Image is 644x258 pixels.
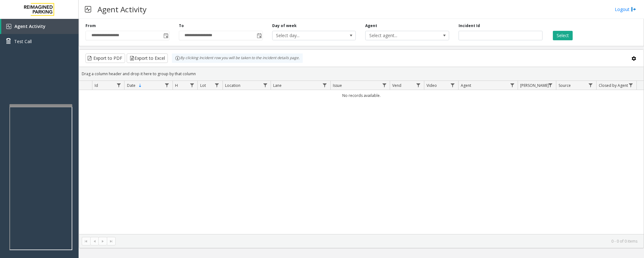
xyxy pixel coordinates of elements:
[225,83,240,88] span: Location
[414,81,423,89] a: Vend Filter Menu
[449,81,457,89] a: Video Filter Menu
[256,31,262,40] span: Toggle popup
[366,31,432,40] span: Select agent...
[95,83,98,88] span: Id
[179,23,184,29] label: To
[85,23,96,29] label: From
[175,56,180,61] img: infoIcon.svg
[162,31,169,40] span: Toggle popup
[427,83,437,88] span: Video
[546,81,555,89] a: Parker Filter Menu
[459,23,480,29] label: Incident Id
[163,81,171,89] a: Date Filter Menu
[615,6,636,13] a: Logout
[461,83,471,88] span: Agent
[127,53,168,63] button: Export to Excel
[119,238,637,244] kendo-pager-info: 0 - 0 of 0 items
[586,81,595,89] a: Source Filter Menu
[127,83,135,88] span: Date
[261,81,269,89] a: Location Filter Menu
[553,31,573,40] button: Select
[631,6,636,13] img: logout
[508,81,516,89] a: Agent Filter Menu
[188,81,196,89] a: H Filter Menu
[520,83,549,88] span: [PERSON_NAME]
[6,24,11,29] img: 'icon'
[213,81,221,89] a: Lot Filter Menu
[272,23,297,29] label: Day of week
[272,31,339,40] span: Select day...
[85,53,125,63] button: Export to PDF
[175,83,178,88] span: H
[94,2,150,17] h3: Agent Activity
[273,83,282,88] span: Lane
[14,23,46,29] span: Agent Activity
[85,2,91,17] img: pageIcon
[1,19,79,34] a: Agent Activity
[138,83,143,88] span: Sortable
[79,81,644,234] div: Data table
[79,90,644,101] td: No records available.
[321,81,329,89] a: Lane Filter Menu
[172,53,303,63] div: By clicking Incident row you will be taken to the incident details page.
[333,83,342,88] span: Issue
[599,83,628,88] span: Closed by Agent
[392,83,401,88] span: Vend
[380,81,388,89] a: Issue Filter Menu
[627,81,635,89] a: Closed by Agent Filter Menu
[365,23,377,29] label: Agent
[14,38,32,45] span: Test Call
[559,83,571,88] span: Source
[114,81,123,89] a: Id Filter Menu
[200,83,206,88] span: Lot
[79,68,644,79] div: Drag a column header and drop it here to group by that column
